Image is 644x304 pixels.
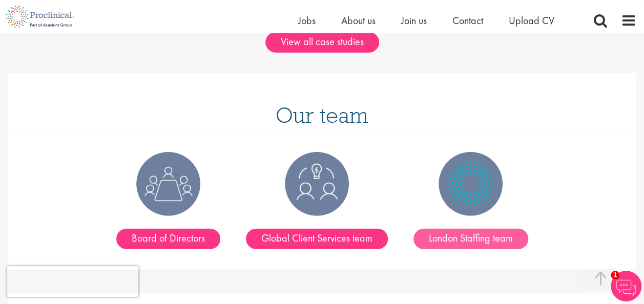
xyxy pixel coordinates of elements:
img: Board of Directors [136,152,200,216]
a: Upload CV [509,14,554,27]
a: London Staffing team [413,229,528,249]
a: About us [341,14,376,27]
img: Chatbot [611,271,641,301]
a: Join us [401,14,427,27]
h1: Our team [8,104,636,126]
iframe: reCAPTCHA [7,266,138,297]
img: London Staffing team [439,152,503,216]
a: View all case studies [265,32,379,53]
img: Client Services [285,152,349,216]
a: Global Client Services team [246,229,388,249]
a: Jobs [298,14,316,27]
a: Contact [452,14,483,27]
span: 1 [611,271,619,279]
a: Board of Directors [116,229,220,249]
